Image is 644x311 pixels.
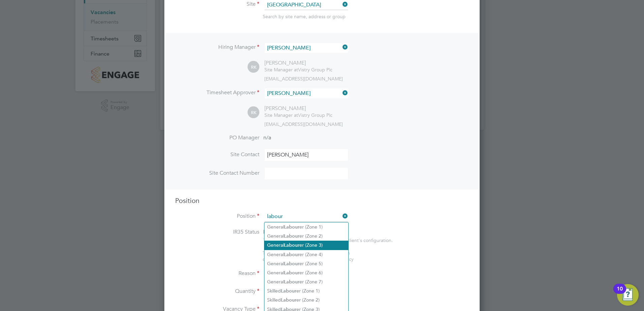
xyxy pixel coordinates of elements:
li: Skilled er (Zone 1) [264,286,348,296]
span: RK [248,61,259,73]
div: [PERSON_NAME] [264,105,332,112]
span: [EMAIL_ADDRESS][DOMAIN_NAME] [264,76,343,82]
b: Labour [284,261,299,267]
li: General er (Zone 7) [264,277,348,286]
label: Timesheet Approver [175,89,259,96]
b: Labour [281,297,296,303]
span: Disabled for this client. [263,229,318,235]
label: Quantity [175,288,259,295]
b: Labour [284,224,299,230]
li: General er (Zone 4) [264,250,348,259]
li: General er (Zone 5) [264,259,348,268]
h3: Position [175,196,469,205]
b: Labour [281,288,296,294]
div: [PERSON_NAME] [264,60,332,67]
div: 10 [617,289,623,298]
label: PO Manager [175,134,259,141]
button: Open Resource Center, 10 new notifications [617,284,639,306]
b: Labour [284,233,299,239]
label: Site Contact [175,151,259,158]
b: Labour [284,242,299,248]
label: Site Contact Number [175,170,259,177]
b: Labour [284,252,299,257]
li: Skilled er (Zone 2) [264,296,348,305]
span: Site Manager at [264,112,298,118]
li: General er (Zone 1) [264,222,348,232]
li: General er (Zone 2) [264,232,348,241]
span: Site Manager at [264,67,298,73]
label: Hiring Manager [175,44,259,51]
li: General er (Zone 3) [264,241,348,250]
label: Reason [175,270,259,277]
span: [EMAIL_ADDRESS][DOMAIN_NAME] [264,121,343,127]
span: Search by site name, address or group [263,13,346,20]
span: RK [248,107,259,118]
div: Vistry Group Plc [264,112,332,118]
label: IR35 Status [175,229,259,236]
span: n/a [263,134,271,141]
b: Labour [284,279,299,285]
label: Position [175,213,259,220]
div: Vistry Group Plc [264,67,332,73]
input: Search for... [265,212,348,222]
span: The status determination for this position can be updated after creating the vacancy [263,250,354,262]
b: Labour [284,270,299,276]
div: This feature can be enabled under this client's configuration. [263,236,393,243]
li: General er (Zone 6) [264,268,348,277]
label: Site [175,1,259,8]
input: Search for... [265,89,348,98]
input: Search for... [265,43,348,53]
